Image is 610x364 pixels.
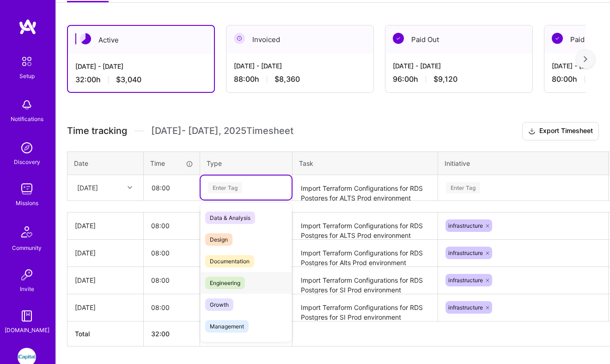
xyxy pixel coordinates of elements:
span: Engineering [205,277,245,289]
div: [DATE] [75,303,136,312]
div: Discovery [14,157,40,167]
div: 32:00 h [75,75,207,85]
i: icon Download [528,127,536,136]
img: Invite [18,266,36,284]
span: infrastructure [448,304,483,311]
div: Paid Out [385,25,532,54]
img: bell [18,96,36,114]
input: HH:MM [144,295,200,320]
div: Invite [20,284,34,294]
span: Time tracking [67,125,127,137]
th: Task [293,152,438,175]
th: Type [200,152,293,175]
span: Data & Analysis [205,212,255,224]
div: [DATE] - [DATE] [234,61,366,71]
div: 96:00 h [393,74,525,84]
div: Enter Tag [446,181,480,195]
img: right [584,56,587,62]
span: $8,360 [274,74,300,84]
div: [DATE] - [DATE] [75,61,207,71]
span: infrastructure [448,222,483,229]
i: icon Chevron [128,185,132,190]
div: Initiative [445,158,602,168]
img: logo [18,18,37,35]
th: Date [67,152,144,175]
div: [DATE] [75,275,136,285]
span: infrastructure [448,249,483,256]
img: Paid Out [393,33,404,44]
input: HH:MM [144,176,199,200]
img: discovery [18,139,36,157]
div: Community [12,243,42,253]
textarea: Import Terraform Configurations for RDS Postgres for ALTS Prod environment [293,213,437,239]
input: HH:MM [144,213,200,238]
div: 88:00 h [234,74,366,84]
input: HH:MM [144,268,200,292]
div: [DATE] [77,183,98,193]
div: Notifications [11,114,43,124]
div: Time [150,158,193,168]
div: [DATE] [75,248,136,258]
img: Active [80,33,91,44]
span: $3,040 [116,75,141,85]
th: 32:00 [144,321,200,346]
div: Active [68,26,214,54]
th: Total [67,321,144,346]
div: Missions [16,198,38,208]
img: Paid Out [552,33,563,44]
span: [DATE] - [DATE] , 2025 Timesheet [151,125,293,137]
input: HH:MM [144,241,200,265]
div: Invoiced [226,25,373,54]
span: infrastructure [448,277,483,284]
textarea: Import Terraform Configurations for RDS Postgres for SI Prod environment [293,295,437,321]
div: [DATE] [75,221,136,231]
img: Community [16,221,38,243]
img: Invoiced [234,33,245,44]
div: Enter Tag [208,181,242,195]
img: guide book [18,307,36,325]
textarea: Import Terraform Configurations for RDS Postgres for SI Prod environment [293,268,437,293]
span: Management [205,320,249,333]
span: $9,120 [433,74,457,84]
img: teamwork [18,180,36,198]
button: Export Timesheet [522,122,599,140]
div: [DATE] - [DATE] [393,61,525,71]
div: Setup [19,71,35,81]
span: Documentation [205,255,254,267]
span: Design [205,233,232,246]
img: setup [17,52,37,71]
div: [DOMAIN_NAME] [5,325,49,335]
textarea: Import Terraform Configurations for RDS Postgres for Alts Prod environment [293,241,437,266]
span: Growth [205,298,233,311]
